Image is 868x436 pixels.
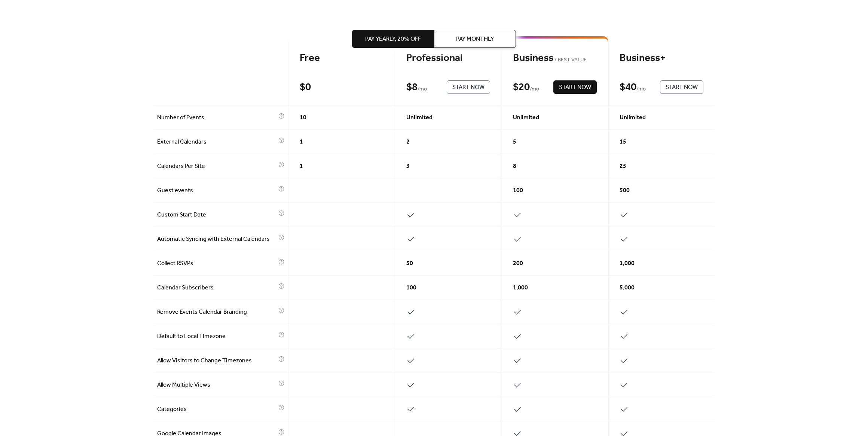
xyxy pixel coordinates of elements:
[513,113,539,122] span: Unlimited
[559,83,591,92] span: Start Now
[660,80,703,94] button: Start Now
[530,85,539,94] span: / mo
[620,138,626,147] span: 15
[513,283,528,292] span: 1,000
[620,81,636,94] div: $ 40
[406,81,418,94] div: $ 8
[418,85,427,94] span: / mo
[666,83,698,92] span: Start Now
[157,405,276,414] span: Categories
[157,308,276,317] span: Remove Events Calendar Branding
[406,259,413,268] span: 50
[513,138,516,147] span: 5
[452,83,485,92] span: Start Now
[406,162,410,171] span: 3
[513,162,516,171] span: 8
[300,162,303,171] span: 1
[157,283,276,292] span: Calendar Subscribers
[620,259,635,268] span: 1,000
[636,85,646,94] span: / mo
[553,56,587,65] span: BEST VALUE
[157,211,276,219] span: Custom Start Date
[513,259,523,268] span: 200
[157,356,276,365] span: Allow Visitors to Change Timezones
[513,186,523,195] span: 100
[300,138,303,147] span: 1
[157,332,276,341] span: Default to Local Timezone
[157,113,276,122] span: Number of Events
[365,35,421,44] span: Pay Yearly, 20% off
[157,138,276,147] span: External Calendars
[447,80,490,94] button: Start Now
[352,30,434,48] button: Pay Yearly, 20% off
[406,283,416,292] span: 100
[620,113,646,122] span: Unlimited
[620,186,630,195] span: 500
[157,162,276,171] span: Calendars Per Site
[620,162,626,171] span: 25
[513,81,530,94] div: $ 20
[553,80,597,94] button: Start Now
[434,30,516,48] button: Pay Monthly
[157,259,276,268] span: Collect RSVPs
[157,186,276,195] span: Guest events
[456,35,494,44] span: Pay Monthly
[157,381,276,390] span: Allow Multiple Views
[406,113,433,122] span: Unlimited
[157,235,276,244] span: Automatic Syncing with External Calendars
[406,138,410,147] span: 2
[300,52,383,65] div: Free
[513,52,597,65] div: Business
[620,52,703,65] div: Business+
[300,113,306,122] span: 10
[300,81,311,94] div: $ 0
[620,283,635,292] span: 5,000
